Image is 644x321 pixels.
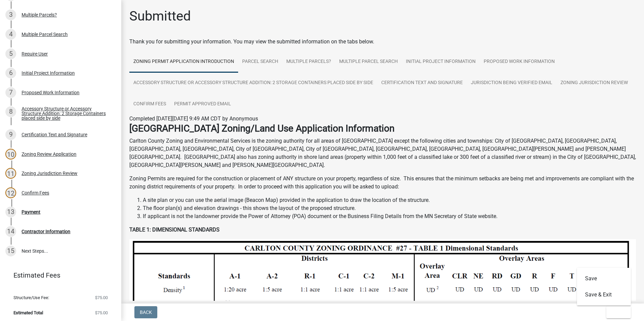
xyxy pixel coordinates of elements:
[22,51,48,56] div: Require User
[5,48,16,59] div: 5
[22,190,49,195] div: Confirm Fees
[480,51,559,73] a: Proposed Work Information
[5,68,16,78] div: 6
[129,137,636,169] p: Carlton County Zoning and Environmental Services is the zoning authority for all areas of [GEOGRA...
[129,94,170,115] a: Confirm Fees
[577,287,631,303] button: Save & Exit
[129,72,377,94] a: Accessory Structure or Accessory Structure Addition: 2 Storage Containers placed side by side
[5,187,16,198] div: 12
[22,71,75,75] div: Initial Project Information
[129,226,220,233] strong: TABLE 1: DIMENSIONAL STANDARDS
[140,310,152,315] span: Back
[129,8,191,24] h1: Submitted
[22,90,79,95] div: Proposed Work Information
[170,94,235,115] a: Permit Approved Email
[13,295,49,300] span: Structure/Use Fee:
[556,72,632,94] a: Zoning Jurisdiction Review
[129,175,636,191] p: Zoning Permits are required for the construction or placement of ANY structure on your property, ...
[143,196,636,204] li: A site plan or you can use the aerial image (Beacon Map) provided in the application to draw the ...
[577,268,631,306] div: Exit
[143,212,636,220] li: If applicant is not the landowner provide the Power of Attorney (POA) document or the Business Fi...
[129,38,636,46] div: Thank you for submitting your information. You may view the submitted information on the tabs below.
[5,9,16,20] div: 3
[5,129,16,140] div: 9
[22,32,68,37] div: Multiple Parcel Search
[5,269,110,282] a: Estimated Fees
[13,311,43,315] span: Estimated Total
[238,51,282,73] a: Parcel search
[5,226,16,237] div: 14
[22,152,76,156] div: Zoning Review Application
[612,310,621,315] span: Exit
[134,306,157,318] button: Back
[5,168,16,179] div: 11
[143,204,636,212] li: The floor plan(s) and elevation drawings - this shows the layout of the proposed structure.
[606,306,631,318] button: Exit
[129,115,258,122] span: Completed [DATE][DATE] 9:49 AM CDT by Anonymous
[5,246,16,256] div: 15
[377,72,467,94] a: Certification Text and Signature
[95,295,108,300] span: $75.00
[5,106,16,117] div: 8
[5,149,16,159] div: 10
[5,207,16,217] div: 13
[402,51,480,73] a: Initial Project Information
[22,106,110,120] div: Accessory Structure or Accessory Structure Addition: 2 Storage Containers placed side by side
[95,311,108,315] span: $75.00
[129,123,394,134] strong: [GEOGRAPHIC_DATA] Zoning/Land Use Application Information
[577,271,631,287] button: Save
[22,229,70,234] div: Contractor Information
[129,51,238,73] a: Zoning Permit Application Introduction
[22,210,40,214] div: Payment
[22,132,87,137] div: Certification Text and Signature
[282,51,335,73] a: Multiple Parcels?
[22,12,57,17] div: Multiple Parcels?
[22,171,77,176] div: Zoning Jurisdiction Review
[467,72,556,94] a: Jurisdiction Being Verified Email
[5,87,16,98] div: 7
[5,29,16,40] div: 4
[335,51,402,73] a: Multiple Parcel Search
